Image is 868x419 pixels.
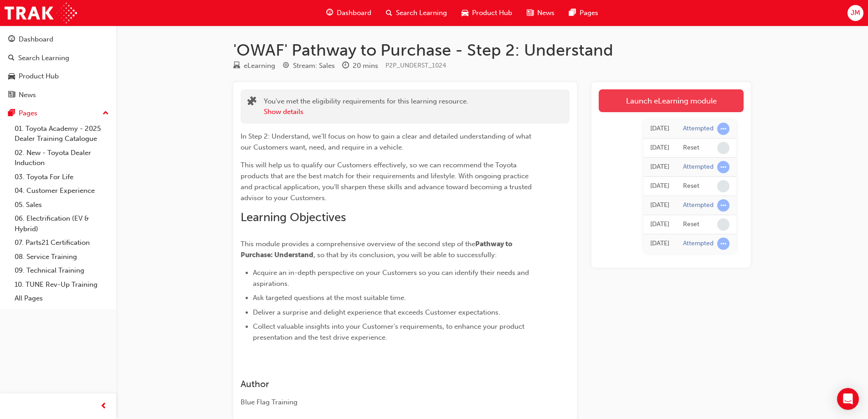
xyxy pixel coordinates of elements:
div: Reset [683,144,699,152]
a: 05. Sales [11,198,113,212]
span: , so that by its conclusion, you will be able to successfully: [313,251,497,259]
span: learningRecordVerb_ATTEMPT-icon [717,161,729,173]
span: learningResourceType_ELEARNING-icon [233,62,240,70]
div: Thu Aug 14 2025 10:35:04 GMT+1000 (Australian Eastern Standard Time) [650,162,669,172]
div: Sat Aug 09 2025 08:17:04 GMT+1000 (Australian Eastern Standard Time) [650,200,669,211]
span: Pathway to Purchase: Understand [241,240,514,259]
span: This module provides a comprehensive overview of the second step of the [241,240,475,248]
span: guage-icon [326,7,333,19]
span: pages-icon [8,109,15,118]
span: In Step 2: Understand, we'll focus on how to gain a clear and detailed understanding of what our ... [241,132,533,151]
a: 07. Parts21 Certification [11,236,113,250]
span: learningRecordVerb_ATTEMPT-icon [717,123,729,135]
span: Pages [580,8,598,18]
div: Stream [282,60,335,72]
span: guage-icon [8,36,15,44]
a: Search Learning [4,50,113,67]
span: news-icon [527,7,534,19]
span: search-icon [8,54,15,62]
a: 02. New - Toyota Dealer Induction [11,146,113,170]
a: pages-iconPages [562,4,606,22]
span: prev-icon [100,401,107,412]
div: Thu Aug 21 2025 17:12:06 GMT+1000 (Australian Eastern Standard Time) [650,124,669,134]
a: Launch eLearning module [599,89,744,112]
a: 01. Toyota Academy - 2025 Dealer Training Catalogue [11,122,113,146]
span: car-icon [8,72,15,81]
span: Ask targeted questions at the most suitable time. [253,294,406,302]
div: Thu Aug 14 2025 10:35:03 GMT+1000 (Australian Eastern Standard Time) [650,181,669,191]
button: DashboardSearch LearningProduct HubNews [4,29,113,105]
button: Pages [4,105,113,122]
a: 09. Technical Training [11,264,113,278]
span: JM [851,8,860,18]
a: 03. Toyota For Life [11,170,113,184]
a: Dashboard [4,31,113,48]
div: Dashboard [19,34,53,45]
div: Attempted [683,201,714,210]
div: eLearning [244,61,275,71]
div: Duration [342,60,378,72]
span: pages-icon [569,7,576,19]
div: You've met the eligibility requirements for this learning resource. [264,96,468,117]
a: 08. Service Training [11,250,113,264]
div: Reset [683,220,699,229]
div: 20 mins [353,61,378,71]
a: 10. TUNE Rev-Up Training [11,278,113,292]
span: Product Hub [472,8,512,18]
div: Sat Aug 09 2025 08:17:00 GMT+1000 (Australian Eastern Standard Time) [650,219,669,230]
h3: Author [241,379,537,389]
a: 06. Electrification (EV & Hybrid) [11,212,113,236]
span: learningRecordVerb_ATTEMPT-icon [717,199,729,212]
span: learningRecordVerb_NONE-icon [717,142,729,154]
span: search-icon [386,7,392,19]
div: Reset [683,182,699,191]
div: Blue Flag Training [241,397,537,408]
div: Stream: Sales [293,61,335,71]
span: news-icon [8,91,15,99]
div: Fri Aug 08 2025 19:18:14 GMT+1000 (Australian Eastern Standard Time) [650,238,669,249]
div: Attempted [683,163,714,171]
span: This will help us to qualify our Customers effectively, so we can recommend the Toyota products t... [241,161,534,202]
a: news-iconNews [519,4,562,22]
div: Thu Aug 21 2025 17:12:05 GMT+1000 (Australian Eastern Standard Time) [650,143,669,153]
span: target-icon [282,62,289,70]
span: puzzle-icon [247,97,257,108]
h1: 'OWAF' Pathway to Purchase - Step 2: Understand [233,40,751,60]
div: Search Learning [18,53,69,63]
span: up-icon [103,108,109,119]
span: Learning resource code [385,62,446,69]
div: Open Intercom Messenger [837,388,859,410]
span: learningRecordVerb_NONE-icon [717,218,729,231]
span: Acquire an in-depth perspective on your Customers so you can identify their needs and aspirations. [253,269,531,288]
span: Deliver a surprise and delight experience that exceeds Customer expectations. [253,308,500,316]
span: Learning Objectives [241,210,346,224]
a: 04. Customer Experience [11,184,113,198]
div: Type [233,60,275,72]
div: Attempted [683,239,714,248]
a: News [4,87,113,103]
span: Dashboard [337,8,371,18]
span: Search Learning [396,8,447,18]
span: car-icon [462,7,468,19]
span: learningRecordVerb_ATTEMPT-icon [717,238,729,250]
a: guage-iconDashboard [319,4,379,22]
img: Trak [5,3,77,23]
span: News [537,8,555,18]
a: Product Hub [4,68,113,85]
button: JM [847,5,863,21]
div: Product Hub [19,71,59,82]
div: Attempted [683,124,714,133]
div: Pages [19,108,37,119]
a: search-iconSearch Learning [379,4,454,22]
button: Show details [264,107,303,117]
a: All Pages [11,291,113,305]
span: learningRecordVerb_NONE-icon [717,180,729,192]
a: car-iconProduct Hub [454,4,519,22]
div: News [19,90,36,100]
span: Collect valuable insights into your Customer's requirements, to enhance your product presentation... [253,322,526,341]
span: clock-icon [342,62,349,70]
